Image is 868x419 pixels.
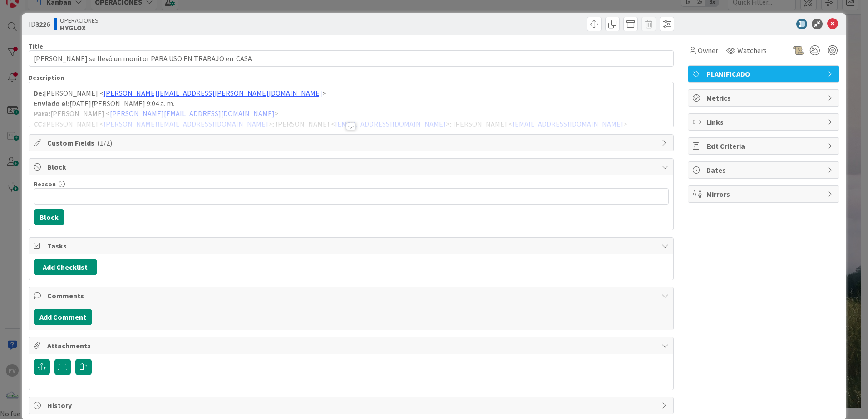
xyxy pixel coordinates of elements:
[34,98,669,109] p: [DATE][PERSON_NAME] 9:04 a. m.
[34,88,44,97] strong: De:
[706,141,823,151] span: Exit Criteria
[104,88,322,97] a: [PERSON_NAME][EMAIL_ADDRESS][PERSON_NAME][DOMAIN_NAME]
[34,309,92,325] button: Add Comment
[47,290,657,301] span: Comments
[737,45,767,56] span: Watchers
[29,42,43,50] label: Title
[47,340,657,351] span: Attachments
[706,93,823,103] span: Metrics
[698,45,718,56] span: Owner
[47,161,657,172] span: Block
[706,189,823,200] span: Mirrors
[35,19,50,29] b: 3226
[34,180,56,188] label: Reason
[60,17,99,24] span: OPERACIONES
[29,50,674,67] input: type card name here...
[29,19,50,29] span: ID
[47,240,657,251] span: Tasks
[60,24,99,31] b: HYGLOX
[34,209,64,225] button: Block
[97,138,112,147] span: ( 1/2 )
[706,68,823,79] span: PLANIFICADO
[47,400,657,411] span: History
[34,259,97,275] button: Add Checklist
[29,73,64,82] span: Description
[34,88,669,98] p: [PERSON_NAME] < >
[706,165,823,175] span: Dates
[34,99,69,108] strong: Enviado el:
[47,137,657,148] span: Custom Fields
[706,117,823,127] span: Links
